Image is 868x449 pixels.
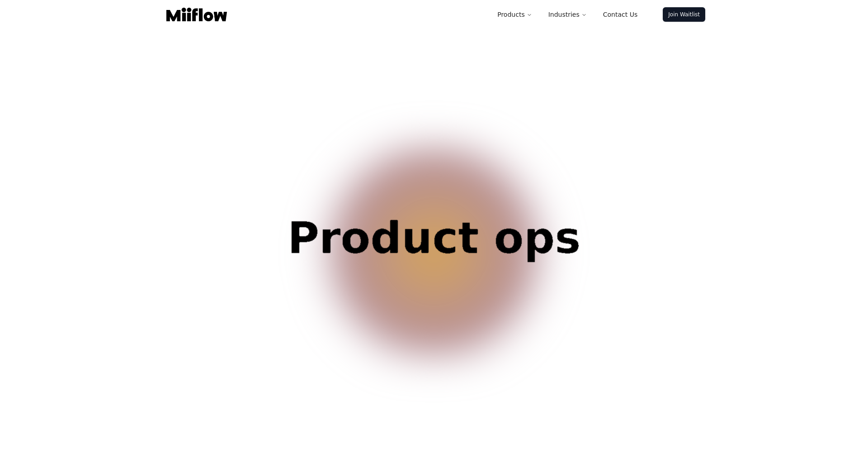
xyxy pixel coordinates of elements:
[490,5,539,24] button: Products
[490,5,645,24] nav: Main
[166,8,227,21] img: Logo
[663,7,705,22] a: Join Waitlist
[163,8,231,21] a: Logo
[541,5,594,24] button: Industries
[231,216,637,303] span: Customer service
[596,5,645,24] a: Contact Us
